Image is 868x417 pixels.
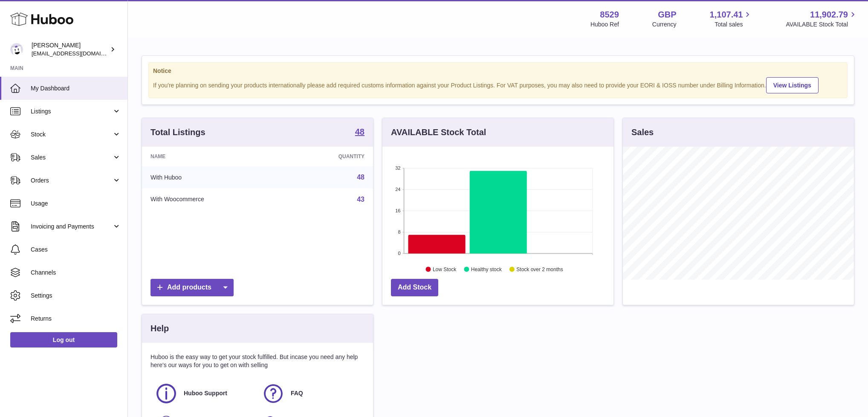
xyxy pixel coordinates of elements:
a: Add products [150,279,234,296]
a: 43 [357,196,365,203]
h3: Sales [631,127,654,138]
a: View Listings [766,77,819,93]
text: Low Stock [433,266,457,272]
h3: Help [150,323,169,334]
span: Total sales [715,20,752,29]
strong: 48 [355,127,365,136]
text: 32 [395,165,400,171]
h3: AVAILABLE Stock Total [391,127,486,138]
th: Quantity [285,147,373,166]
text: 0 [398,251,400,256]
span: [EMAIL_ADDRESS][DOMAIN_NAME] [32,50,125,57]
span: AVAILABLE Stock Total [786,20,858,29]
span: Cases [31,246,121,254]
td: With Huboo [142,166,285,188]
span: 11,902.79 [810,9,848,20]
text: 16 [395,208,400,213]
span: Usage [31,200,121,208]
text: 8 [398,229,400,235]
span: Settings [31,292,121,300]
div: If you're planning on sending your products internationally please add required customs informati... [153,76,843,93]
text: Stock over 2 months [516,266,563,272]
h3: Total Listings [150,127,205,138]
span: Channels [31,269,121,277]
span: Stock [31,130,112,139]
span: Returns [31,315,121,323]
th: Name [142,147,285,166]
span: Huboo Support [184,389,227,397]
div: [PERSON_NAME] [32,41,108,58]
td: With Woocommerce [142,188,285,211]
span: Invoicing and Payments [31,223,112,231]
strong: 8529 [600,9,619,20]
span: FAQ [291,389,303,397]
strong: Notice [153,67,843,75]
a: Log out [10,332,117,347]
strong: GBP [658,9,676,20]
a: 48 [357,174,365,181]
span: My Dashboard [31,84,121,93]
a: Huboo Support [155,382,253,405]
a: FAQ [262,382,360,405]
a: 11,902.79 AVAILABLE Stock Total [786,9,858,29]
p: Huboo is the easy way to get your stock fulfilled. But incase you need any help here's our ways f... [150,353,365,369]
img: admin@redgrass.ch [10,43,23,56]
a: 48 [355,127,365,138]
span: Orders [31,177,112,185]
span: Listings [31,107,112,116]
div: Currency [652,20,677,29]
a: 1,107.41 Total sales [710,9,753,29]
span: 1,107.41 [710,9,743,20]
a: Add Stock [391,279,438,296]
text: 24 [395,187,400,192]
text: Healthy stock [471,266,502,272]
span: Sales [31,153,112,162]
div: Huboo Ref [590,20,619,29]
